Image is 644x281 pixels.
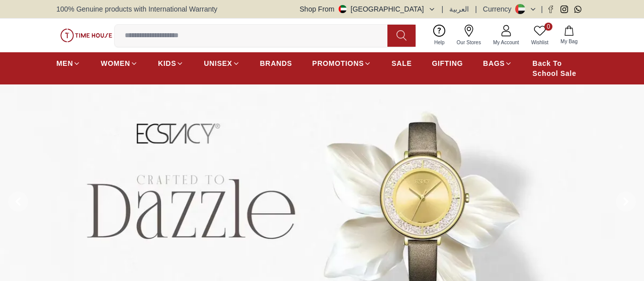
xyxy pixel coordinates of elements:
span: MEN [56,58,73,68]
a: Whatsapp [574,6,582,13]
span: UNISEX [204,58,232,68]
span: Help [430,39,449,46]
span: PROMOTIONS [312,58,364,68]
a: MEN [56,54,80,72]
span: KIDS [158,58,176,68]
span: | [541,4,543,14]
div: Currency [483,4,516,14]
a: SALE [391,54,412,72]
a: Help [428,23,451,48]
button: العربية [449,4,469,14]
span: My Bag [556,38,582,45]
a: Facebook [547,6,554,13]
a: BRANDS [260,54,292,72]
a: Instagram [560,6,568,13]
a: UNISEX [204,54,239,72]
span: GIFTING [432,58,463,68]
a: KIDS [158,54,184,72]
button: My Bag [554,24,584,47]
img: ... [60,29,112,42]
a: Our Stores [451,23,487,48]
span: 100% Genuine products with International Warranty [56,4,217,14]
span: Wishlist [527,39,552,46]
span: 0 [544,23,552,31]
span: Back To School Sale [532,58,588,78]
img: United Arab Emirates [339,5,347,13]
a: GIFTING [432,54,463,72]
span: BAGS [483,58,505,68]
a: BAGS [483,54,512,72]
span: WOMEN [101,58,130,68]
span: Our Stores [453,39,485,46]
a: WOMEN [101,54,138,72]
button: Shop From[GEOGRAPHIC_DATA] [300,4,436,14]
span: | [442,4,444,14]
a: Back To School Sale [532,54,588,82]
span: SALE [391,58,412,68]
span: My Account [489,39,523,46]
a: 0Wishlist [525,23,554,48]
span: BRANDS [260,58,292,68]
span: | [475,4,477,14]
a: PROMOTIONS [312,54,372,72]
